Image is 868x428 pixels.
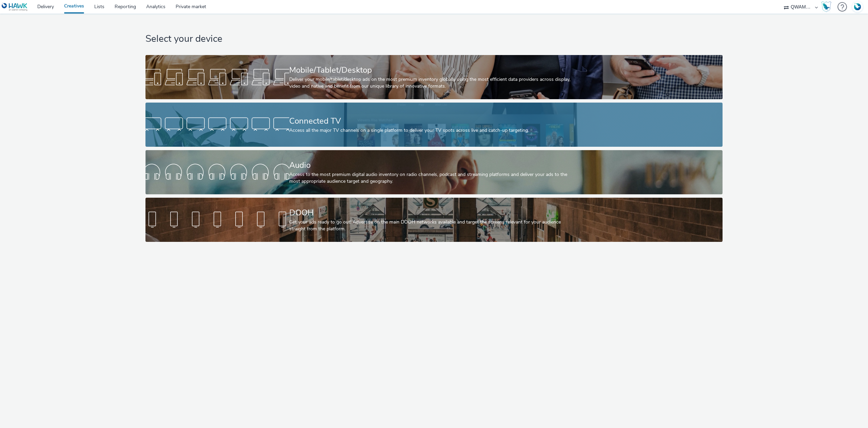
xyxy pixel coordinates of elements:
[289,127,576,134] div: Access all the major TV channels on a single platform to deliver your TV spots across live and ca...
[145,33,723,46] h1: Select your device
[852,2,863,12] img: Account FR
[289,207,576,219] div: DOOH
[145,198,723,242] a: DOOHGet your ads ready to go out! Advertise on the main DOOH networks available and target the sc...
[2,3,28,11] img: undefined Logo
[145,55,723,99] a: Mobile/Tablet/DesktopDeliver your mobile/tablet/desktop ads on the most premium inventory globall...
[289,219,576,233] div: Get your ads ready to go out! Advertise on the main DOOH networks available and target the screen...
[289,76,576,90] div: Deliver your mobile/tablet/desktop ads on the most premium inventory globally using the most effi...
[289,64,576,76] div: Mobile/Tablet/Desktop
[821,1,831,12] img: Hawk Academy
[145,103,723,147] a: Connected TVAccess all the major TV channels on a single platform to deliver your TV spots across...
[145,150,723,194] a: AudioAccess to the most premium digital audio inventory on radio channels, podcast and streaming ...
[289,159,576,171] div: Audio
[289,171,576,185] div: Access to the most premium digital audio inventory on radio channels, podcast and streaming platf...
[821,1,834,12] a: Hawk Academy
[289,115,576,127] div: Connected TV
